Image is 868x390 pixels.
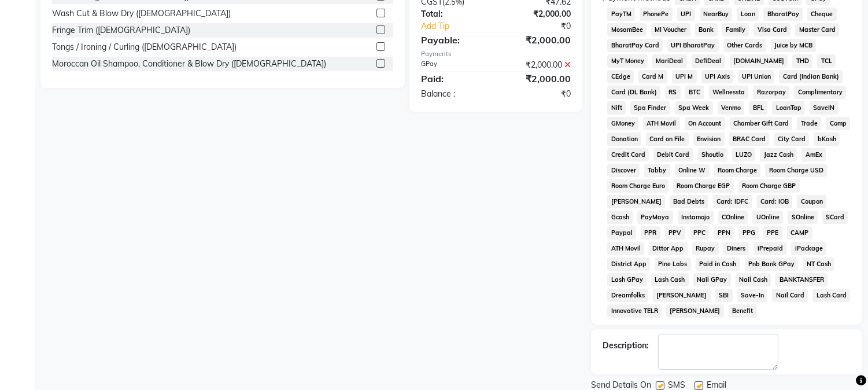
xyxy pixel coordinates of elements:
[812,289,850,302] span: Lash Card
[607,289,648,302] span: Dreamfolks
[792,54,812,68] span: THD
[607,304,662,318] span: Innovative TELR
[52,24,190,36] div: Fringe Trim ([DEMOGRAPHIC_DATA])
[638,70,667,83] span: Card M
[693,273,731,286] span: Nail GPay
[644,164,670,177] span: Tabby
[666,304,724,318] span: [PERSON_NAME]
[412,20,510,32] a: Add Tip
[713,195,752,208] span: Card: IDFC
[496,8,580,20] div: ₹2,000.00
[791,242,826,255] span: iPackage
[692,54,725,68] span: DefiDeal
[496,72,580,86] div: ₹2,000.00
[607,39,663,52] span: BharatPay Card
[52,8,231,20] div: Wash Cut & Blow Dry ([DEMOGRAPHIC_DATA])
[496,59,580,71] div: ₹2,000.00
[738,226,759,240] span: PPG
[772,289,808,302] span: Nail Card
[738,179,800,193] span: Room Charge GBP
[787,226,812,240] span: CAMP
[677,8,695,21] span: UPI
[745,257,799,271] span: Pnb Bank GPay
[738,70,774,83] span: UPI Union
[698,148,727,161] span: Shoutlo
[753,86,789,99] span: Razorpay
[763,8,803,21] span: BharatPay
[822,211,848,224] span: SCard
[803,257,834,271] span: NT Cash
[722,23,749,36] span: Family
[700,8,733,21] span: NearBuy
[607,117,638,130] span: GMoney
[797,195,826,208] span: Coupon
[607,23,647,36] span: MosamBee
[675,101,713,115] span: Spa Week
[607,273,647,286] span: Lash GPay
[736,273,771,286] span: Nail Cash
[771,39,817,52] span: Juice by MCB
[737,289,768,302] span: Save-In
[810,101,839,115] span: SaveIN
[730,54,788,68] span: [DOMAIN_NAME]
[412,59,496,71] div: GPay
[412,72,496,86] div: Paid:
[607,133,641,146] span: Donation
[646,133,689,146] span: Card on File
[774,133,809,146] span: City Card
[718,101,745,115] span: Venmo
[797,117,821,130] span: Trade
[607,164,640,177] span: Discover
[651,23,690,36] span: MI Voucher
[412,88,496,100] div: Balance :
[653,289,711,302] span: [PERSON_NAME]
[749,101,767,115] span: BFL
[607,257,650,271] span: District App
[603,340,649,352] div: Description:
[807,8,837,21] span: Cheque
[723,242,749,255] span: Diners
[643,117,680,130] span: ATH Movil
[718,211,748,224] span: COnline
[675,164,710,177] span: Online W
[737,8,759,21] span: Loan
[640,8,673,21] span: PhonePe
[607,101,626,115] span: Nift
[607,195,665,208] span: [PERSON_NAME]
[732,148,756,161] span: LUZO
[52,58,326,70] div: Moroccan Oil Shampoo, Conditioner & Blow Dry ([DEMOGRAPHIC_DATA])
[714,164,761,177] span: Room Charge
[510,20,580,32] div: ₹0
[630,101,670,115] span: Spa Finder
[788,211,818,224] span: SOnline
[794,86,846,99] span: Complimentary
[670,195,708,208] span: Bad Debts
[723,39,766,52] span: Other Cards
[763,226,782,240] span: PPE
[655,257,691,271] span: Pine Labs
[754,242,786,255] span: iPrepaid
[729,133,770,146] span: BRAC Card
[637,211,673,224] span: PayMaya
[412,33,496,47] div: Payable:
[795,23,839,36] span: Master Card
[757,195,793,208] span: Card: IOB
[765,164,827,177] span: Room Charge USD
[673,179,734,193] span: Room Charge EGP
[801,148,826,161] span: AmEx
[814,133,840,146] span: bKash
[701,70,734,83] span: UPI Axis
[752,211,783,224] span: UOnline
[665,86,681,99] span: RS
[696,257,740,271] span: Paid in Cash
[607,86,660,99] span: Card (DL Bank)
[607,242,644,255] span: ATH Movil
[685,117,725,130] span: On Account
[714,226,734,240] span: PPN
[649,242,688,255] span: Dittor App
[729,304,757,318] span: Benefit
[607,54,648,68] span: MyT Money
[607,226,636,240] span: Paypal
[607,179,668,193] span: Room Charge Euro
[779,70,843,83] span: Card (Indian Bank)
